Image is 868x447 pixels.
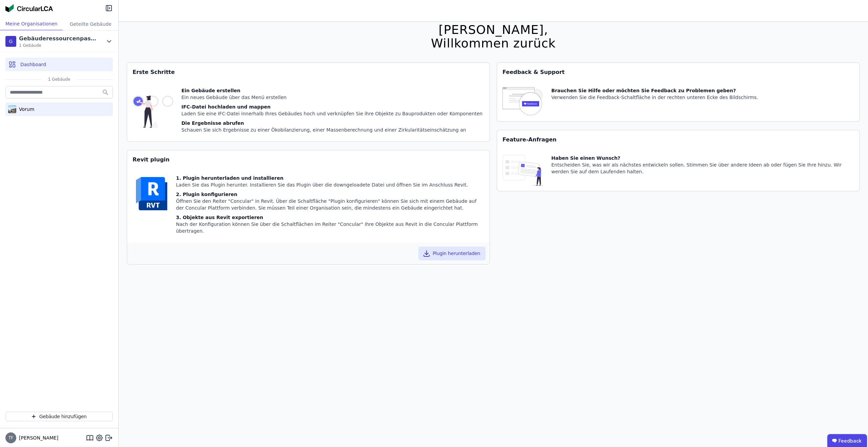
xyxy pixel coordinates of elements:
span: 1 Gebäude [41,77,77,82]
span: 1 Gebäude [19,43,97,48]
img: feedback-icon-HCTs5lye.svg [502,87,543,116]
div: Haben Sie einen Wunsch? [551,155,854,161]
div: Brauchen Sie Hilfe oder möchten Sie Feedback zu Problemen geben? [551,87,758,94]
img: Concular [5,4,53,12]
img: feature_request_tile-UiXE1qGU.svg [502,155,543,186]
div: Verwenden Sie die Feedback-Schaltfläche in der rechten unteren Ecke des Bildschirms. [551,94,758,101]
div: Ein neues Gebäude über das Menü erstellen [181,94,482,101]
span: Dashboard [20,61,46,68]
img: getting_started_tile-DrF_GRSv.svg [133,87,173,136]
div: Willkommen zurück [431,37,556,50]
div: G [5,36,16,47]
div: 3. Objekte aus Revit exportieren [176,214,484,221]
div: Feedback & Support [497,63,860,82]
button: Gebäude hinzufügen [5,412,113,421]
div: Schauen Sie sich Ergebnisse zu einer Ökobilanzierung, einer Massenberechnung und einer Zirkularit... [181,127,482,133]
div: Laden Sie eine IFC-Datei innerhalb Ihres Gebäudes hoch und verknüpfen Sie ihre Objekte zu Bauprod... [181,110,482,117]
div: 2. Plugin konfigurieren [176,191,484,198]
div: Nach der Konfiguration können Sie über die Schaltflächen im Reiter "Concular" Ihre Objekte aus Re... [176,221,484,234]
div: Die Ergebnisse abrufen [181,120,482,127]
div: Öffnen Sie den Reiter "Concular" in Revit. Über die Schaltfläche "Plugin konfigurieren" können Si... [176,198,484,211]
div: Feature-Anfragen [497,130,860,149]
div: Laden Sie das Plugin herunter. Installieren Sie das Plugin über die downgeloadete Datei und öffne... [176,181,484,188]
div: Ein Gebäude erstellen [181,87,482,94]
img: revit-YwGVQcbs.svg [133,175,171,213]
button: Plugin herunterladen [418,247,486,260]
div: [PERSON_NAME], [431,23,556,37]
img: Vorum [8,104,16,115]
div: Geteilte Gebäude [63,18,118,30]
div: Entscheiden Sie, was wir als nächstes entwickeln sollen. Stimmen Sie über andere Ideen ab oder fü... [551,161,854,175]
div: Revit plugin [127,150,490,169]
span: TF [8,436,13,440]
div: Vorum [16,106,34,113]
div: Gebäuderessourcenpass Demo [19,35,97,43]
div: Erste Schritte [127,63,490,82]
span: [PERSON_NAME] [16,434,58,441]
div: IFC-Datei hochladen und mappen [181,103,482,110]
div: 1. Plugin herunterladen und installieren [176,175,484,181]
